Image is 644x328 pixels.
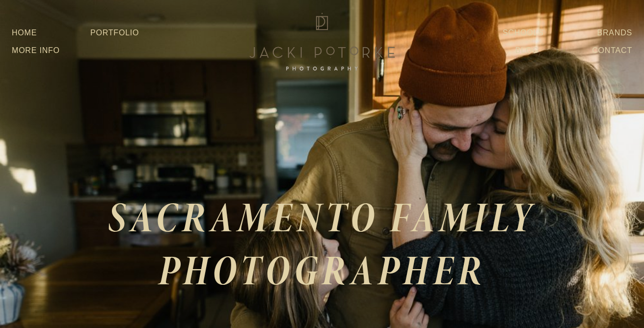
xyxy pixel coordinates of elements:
a: More Info [12,42,60,59]
a: Portfolio [90,28,139,37]
a: Home [12,24,37,42]
a: Contact [592,42,632,59]
a: Schools [503,24,544,42]
em: SACRAMENTO FAMILY PHOTOGRAPHER [108,189,547,299]
a: Brands [597,24,632,42]
img: Jacki Potorke Sacramento Family Photographer [243,10,401,73]
a: Blog [515,42,539,59]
